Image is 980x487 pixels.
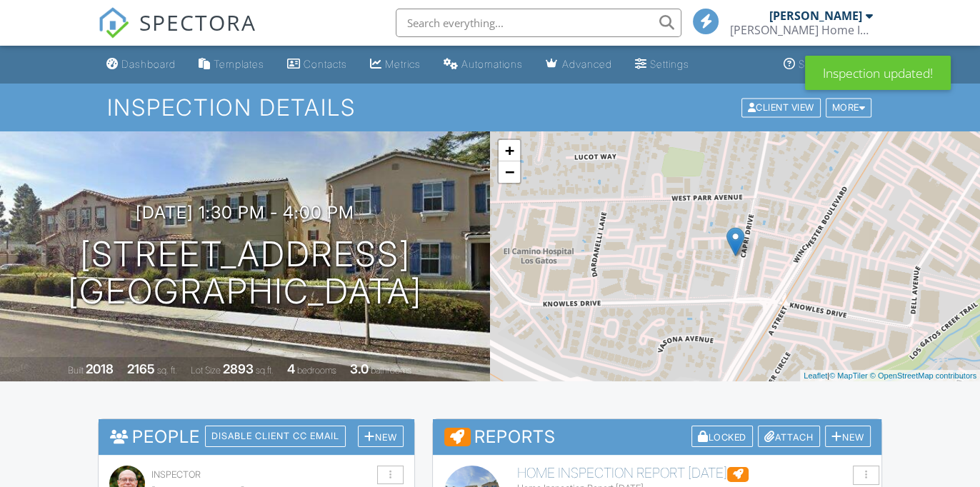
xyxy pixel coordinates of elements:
[304,58,347,70] div: Contacts
[769,9,862,23] div: [PERSON_NAME]
[157,365,177,376] span: sq. ft.
[825,426,871,448] div: New
[364,51,426,78] a: Metrics
[829,371,868,380] a: © MapTiler
[287,361,295,376] div: 4
[371,365,411,376] span: bathrooms
[691,426,753,448] div: Locked
[297,365,336,376] span: bedrooms
[826,98,872,117] div: More
[799,58,874,70] div: Support Center
[804,371,827,380] a: Leaflet
[281,51,353,78] a: Contacts
[86,361,114,376] div: 2018
[385,58,421,70] div: Metrics
[805,56,951,90] div: Inspection updated!
[350,361,369,376] div: 3.0
[740,101,824,112] a: Client View
[540,51,618,78] a: Advanced
[99,419,414,454] h3: People
[870,371,976,380] a: © OpenStreetMap contributors
[101,51,181,78] a: Dashboard
[139,7,256,37] span: SPECTORA
[461,58,523,70] div: Automations
[741,98,821,117] div: Client View
[499,161,520,183] a: Zoom out
[121,58,176,70] div: Dashboard
[107,95,873,120] h1: Inspection Details
[800,370,980,382] div: |
[256,365,274,376] span: sq.ft.
[758,426,820,448] div: Attach
[214,58,264,70] div: Templates
[191,365,221,376] span: Lot Size
[562,58,612,70] div: Advanced
[68,236,422,311] h1: [STREET_ADDRESS] [GEOGRAPHIC_DATA]
[223,361,254,376] div: 2893
[205,426,346,447] div: Disable Client CC Email
[358,426,404,448] div: New
[629,51,695,78] a: Settings
[778,51,879,78] a: Support Center
[193,51,270,78] a: Templates
[396,9,681,37] input: Search everything...
[136,203,354,222] h3: [DATE] 1:30 pm - 4:00 pm
[68,365,84,376] span: Built
[499,140,520,161] a: Zoom in
[730,23,873,37] div: Thompson Home Inspection Inc.
[517,466,871,481] h6: Home Inspection Report [DATE]
[98,7,129,39] img: The Best Home Inspection Software - Spectora
[433,419,881,455] h3: Reports
[151,469,201,480] span: Inspector
[650,58,689,70] div: Settings
[98,19,256,49] a: SPECTORA
[438,51,529,78] a: Automations (Basic)
[127,361,155,376] div: 2165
